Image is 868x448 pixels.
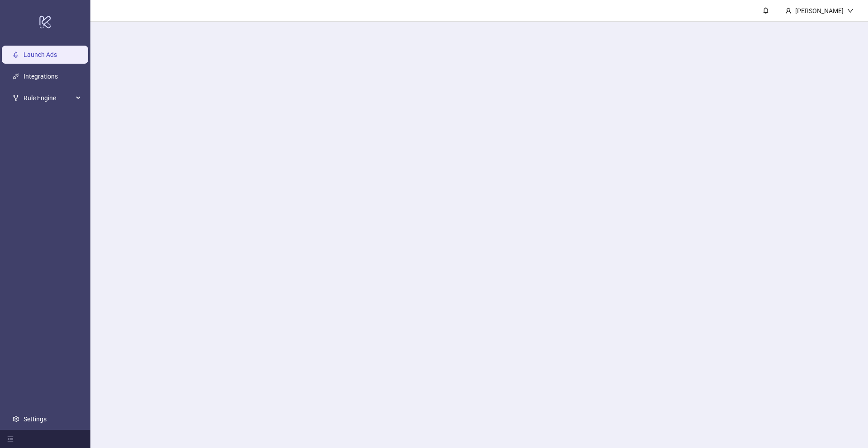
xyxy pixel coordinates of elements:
[785,8,792,14] span: user
[792,6,847,16] div: [PERSON_NAME]
[7,436,14,442] span: menu-fold
[24,51,57,58] a: Launch Ads
[24,73,58,80] a: Integrations
[24,415,47,423] a: Settings
[13,95,19,101] span: fork
[763,7,769,14] span: bell
[24,89,73,107] span: Rule Engine
[847,8,854,14] span: down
